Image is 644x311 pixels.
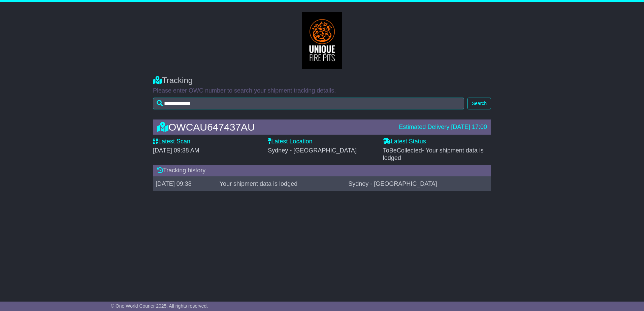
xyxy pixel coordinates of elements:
span: - Your shipment data is lodged [383,147,484,161]
label: Latest Status [383,138,426,145]
span: [DATE] 09:38 AM [153,147,199,154]
span: Sydney - [GEOGRAPHIC_DATA] [268,147,356,154]
p: Please enter OWC number to search your shipment tracking details. [153,87,491,95]
td: Sydney - [GEOGRAPHIC_DATA] [346,176,491,191]
td: [DATE] 09:38 [153,176,217,191]
img: GetCustomerLogo [302,12,342,69]
label: Latest Scan [153,138,190,145]
label: Latest Location [268,138,312,145]
button: Search [468,98,491,109]
td: Your shipment data is lodged [217,176,346,191]
div: OWCAU647437AU [154,122,395,133]
div: Estimated Delivery [DATE] 17:00 [399,124,487,131]
div: Tracking history [153,165,491,176]
span: © One World Courier 2025. All rights reserved. [111,303,208,309]
span: ToBeCollected [383,147,484,161]
div: Tracking [153,76,491,85]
